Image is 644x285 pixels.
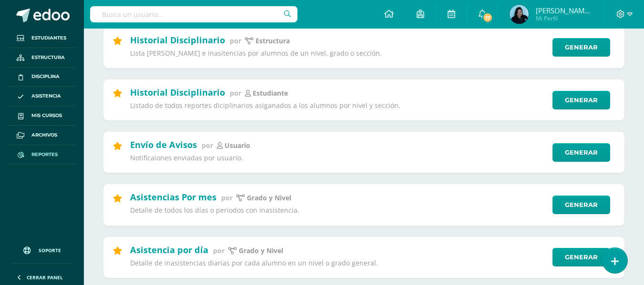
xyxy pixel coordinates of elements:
[31,151,58,158] span: Reportes
[31,54,65,61] span: Estructura
[247,194,291,202] p: Grado y Nivel
[202,141,213,150] span: por
[552,143,610,162] a: Generar
[8,29,76,48] a: Estudiantes
[230,88,241,98] span: por
[31,92,61,100] span: Asistencia
[130,206,546,215] p: Detalle de todos los días o periodos con inasistencia.
[552,38,610,57] a: Generar
[39,247,61,254] span: Soporte
[130,139,197,150] h2: Envío de Avisos
[31,73,60,80] span: Disciplina
[552,91,610,109] a: Generar
[253,89,288,98] p: estudiante
[11,237,72,261] a: Soporte
[536,6,593,15] span: [PERSON_NAME][DATE]
[130,49,546,58] p: Lista [PERSON_NAME] e inasitencias por alumnos de un nivel, grado o sección.
[8,126,76,145] a: Archivos
[221,193,233,202] span: por
[8,87,76,106] a: Asistencia
[256,37,290,45] p: Estructura
[31,131,57,139] span: Archivos
[8,48,76,68] a: Estructura
[8,106,76,126] a: Mis cursos
[213,246,225,255] span: por
[90,6,297,22] input: Busca un usuario...
[130,154,546,162] p: Notificaiones enviadas por usuario.
[536,14,593,22] span: Mi Perfil
[552,196,610,214] a: Generar
[552,248,610,266] a: Generar
[510,5,529,24] img: 7cb9ebd05b140000fdc9db502d26292e.png
[31,34,66,42] span: Estudiantes
[27,274,63,281] span: Cerrar panel
[482,12,493,23] span: 17
[130,34,225,46] h2: Historial Disciplinario
[130,244,208,256] h2: Asistencia por día
[130,259,546,267] p: Detalle de inasistencias diarias por cada alumno en un nivel o grado general.
[8,145,76,165] a: Reportes
[130,191,216,203] h2: Asistencias Por mes
[8,68,76,87] a: Disciplina
[239,246,283,255] p: Grado y Nivel
[225,141,250,150] p: Usuario
[130,101,546,110] p: Listado de todos reportes diciplinarios asiganados a los alumnos por nivel y sección.
[230,36,241,45] span: por
[31,112,62,119] span: Mis cursos
[130,87,225,98] h2: Historial Disciplinario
